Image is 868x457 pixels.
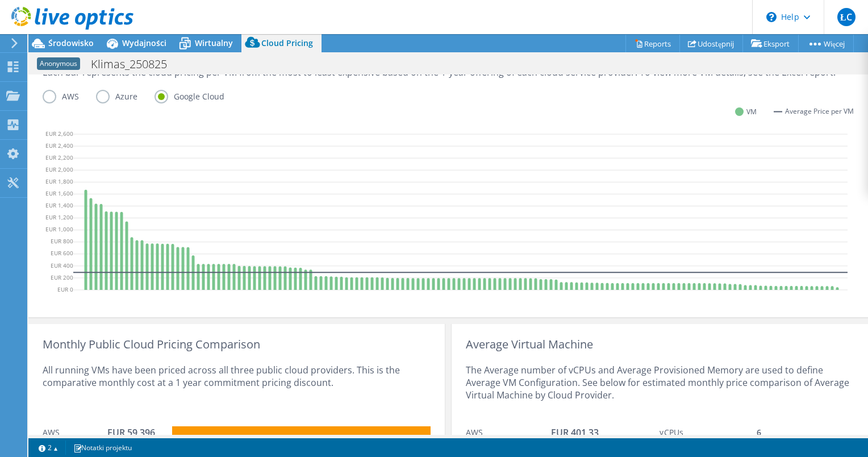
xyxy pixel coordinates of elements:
span: 6 [757,427,761,438]
text: EUR 1,800 [45,177,73,185]
a: Więcej [798,35,854,52]
text: EUR 0 [57,285,73,293]
span: AWS [466,427,483,438]
span: Wirtualny [195,38,233,48]
span: Anonymous [37,57,80,70]
svg: \n [766,12,777,22]
span: EUR 401.33 [551,426,599,439]
span: ŁC [837,8,856,26]
text: EUR 2,400 [45,142,73,149]
text: EUR 600 [51,250,73,257]
text: EUR 2,000 [45,165,73,173]
span: Average Price per VM [785,105,854,118]
span: VM [746,105,757,118]
text: EUR 400 [51,261,73,269]
text: EUR 2,600 [45,130,73,138]
text: EUR 1,400 [45,201,73,209]
div: Average Virtual Machine [466,338,854,351]
text: EUR 1,200 [45,213,73,221]
a: Notatki projektu [65,441,140,455]
span: Wydajności [122,38,166,48]
text: EUR 1,000 [45,225,73,233]
div: Monthly Public Cloud Pricing Comparison [43,338,431,351]
a: Reports [625,35,680,52]
text: EUR 1,600 [45,189,73,197]
a: Udostępnij [679,35,743,52]
label: Azure [96,90,155,103]
span: vCPUs [660,427,683,438]
a: Eksport [742,35,799,52]
div: The Average number of vCPUs and Average Provisioned Memory are used to define Average VM Configur... [466,351,854,421]
text: EUR 800 [51,238,73,246]
label: Google Cloud [155,90,241,103]
text: EUR 200 [51,273,73,281]
span: Środowisko [48,38,94,48]
h1: Klimas_250825 [86,58,185,70]
div: All running VMs have been priced across all three public cloud providers. This is the comparative... [43,351,431,421]
div: Each bar represents the cloud pricing per VM from the most to least expensive based on the 1-year... [43,66,854,90]
span: Cloud Pricing [261,38,313,48]
div: EUR 59,396 [107,426,164,439]
label: AWS [43,90,96,103]
a: 2 [31,441,66,455]
div: AWS [43,426,107,439]
text: EUR 2,200 [45,153,73,161]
